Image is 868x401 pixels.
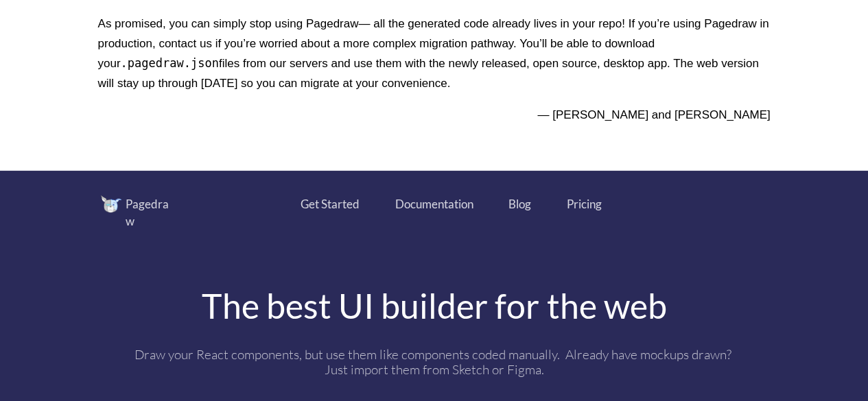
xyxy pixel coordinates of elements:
[301,195,360,213] a: Get Started
[101,195,197,230] a: Pagedraw
[91,289,777,323] div: The best UI builder for the web
[98,14,771,93] p: As promised, you can simply stop using Pagedraw— all the generated code already lives in your rep...
[126,195,177,230] div: Pagedraw
[508,195,532,213] a: Blog
[395,195,474,213] a: Documentation
[101,195,121,212] img: image.png
[127,347,741,377] div: Draw your React components, but use them like components coded manually. Already have mockups dra...
[98,105,771,125] p: — [PERSON_NAME] and [PERSON_NAME]
[121,56,219,70] code: .pagedraw.json
[567,195,602,213] a: Pricing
